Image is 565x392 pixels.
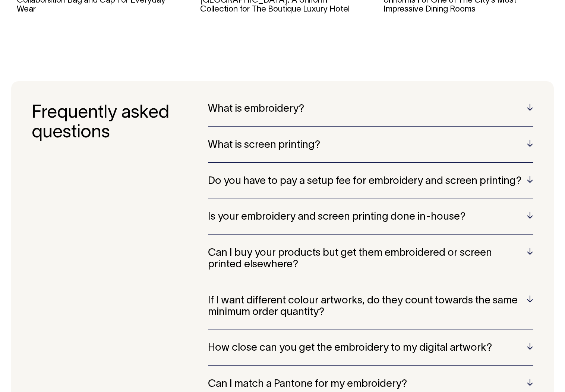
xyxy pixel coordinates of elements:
[208,248,533,271] h5: Can I buy your products but get them embroidered or screen printed elsewhere?
[208,140,533,151] h5: What is screen printing?
[208,211,533,223] h5: Is your embroidery and screen printing done in-house?
[208,176,533,187] h5: Do you have to pay a setup fee for embroidery and screen printing?
[208,379,533,390] h5: Can I match a Pantone for my embroidery?
[208,342,533,354] h5: How close can you get the embroidery to my digital artwork?
[208,295,533,318] h5: If I want different colour artworks, do they count towards the same minimum order quantity?
[208,103,533,115] h5: What is embroidery?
